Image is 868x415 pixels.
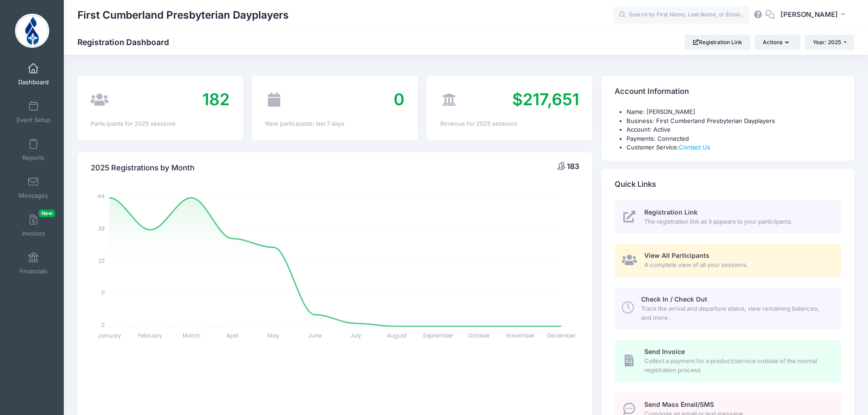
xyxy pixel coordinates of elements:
[12,96,55,128] a: Event Setup
[547,332,576,339] tspan: December
[644,348,685,355] span: Send Invoice
[22,230,45,237] span: Invoices
[98,225,105,232] tspan: 33
[139,332,163,339] tspan: February
[644,400,714,408] span: Send Mass Email/SMS
[18,78,49,86] span: Dashboard
[12,247,55,279] a: Financials
[12,134,55,166] a: Reports
[644,261,831,270] span: A complete view of all your sessions.
[775,5,854,26] button: [PERSON_NAME]
[627,125,841,134] li: Account: Active
[183,332,200,339] tspan: March
[644,217,831,226] span: The registration link as it appears to your participants.
[805,35,854,50] button: Year: 2025
[644,208,698,216] span: Registration Link
[394,89,405,109] span: 0
[12,210,55,241] a: InvoicesNew
[615,340,841,382] a: Send Invoice Collect a payment for a product/service outside of the normal registration process
[265,119,404,128] div: New participants: last 7 days
[16,116,51,124] span: Event Setup
[350,332,362,339] tspan: July
[679,143,710,151] a: Contact Us
[627,108,841,117] li: Name: [PERSON_NAME]
[615,171,656,197] h4: Quick Links
[19,192,48,200] span: Messages
[641,295,707,303] span: Check In / Check Out
[91,119,230,128] div: Participants for 2025 sessions
[308,332,322,339] tspan: June
[440,119,579,128] div: Revenue for 2025 sessions
[20,267,47,275] span: Financials
[101,289,105,297] tspan: 11
[15,14,49,48] img: First Cumberland Presbyterian Dayplayers
[101,321,105,328] tspan: 0
[627,134,841,143] li: Payments: Connected
[387,332,407,339] tspan: August
[512,89,579,109] span: $217,651
[22,154,44,162] span: Reports
[644,251,709,259] span: View All Participants
[77,5,289,26] h1: First Cumberland Presbyterian Dayplayers
[98,256,105,264] tspan: 22
[268,332,280,339] tspan: May
[684,35,750,50] a: Registration Link
[12,58,55,90] a: Dashboard
[813,39,841,46] span: Year: 2025
[615,200,841,234] a: Registration Link The registration link as it appears to your participants.
[615,244,841,277] a: View All Participants A complete view of all your sessions.
[615,287,841,329] a: Check In / Check Out Track the arrival and departure status, view remaining balances, and more.
[781,10,838,20] span: [PERSON_NAME]
[644,357,831,374] span: Collect a payment for a product/service outside of the normal registration process
[641,304,831,322] span: Track the arrival and departure status, view remaining balances, and more.
[627,117,841,126] li: Business: First Cumberland Presbyterian Dayplayers
[39,210,55,217] span: New
[613,6,750,24] input: Search by First Name, Last Name, or Email...
[91,155,195,181] h4: 2025 Registrations by Month
[755,35,800,50] button: Actions
[202,89,230,109] span: 182
[468,332,491,339] tspan: October
[98,332,121,339] tspan: January
[627,143,841,152] li: Customer Service:
[567,162,579,171] span: 183
[423,332,453,339] tspan: September
[77,37,177,47] h1: Registration Dashboard
[506,332,535,339] tspan: November
[227,332,239,339] tspan: April
[12,172,55,204] a: Messages
[615,79,689,105] h4: Account Information
[98,192,105,200] tspan: 44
